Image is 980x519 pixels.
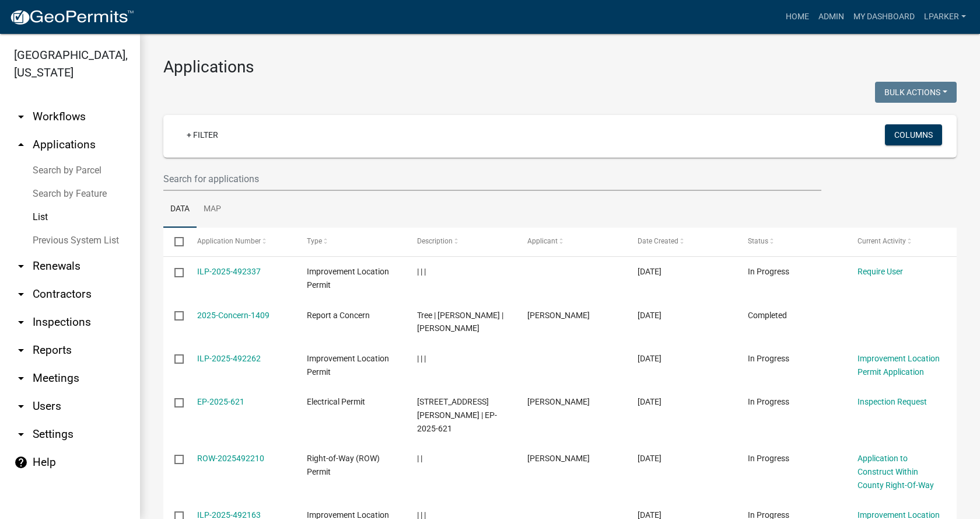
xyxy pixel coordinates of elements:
span: | | | [417,267,426,276]
span: In Progress [748,267,789,276]
a: Home [781,6,814,28]
datatable-header-cell: Applicant [516,228,626,256]
i: arrow_drop_down [14,259,28,273]
span: Application Number [197,237,261,245]
span: Matt Cox [527,454,590,463]
span: 10/14/2025 [638,267,661,276]
i: arrow_drop_down [14,315,28,329]
a: ILP-2025-492262 [197,354,261,363]
span: Completed [748,311,787,320]
h3: Applications [163,57,957,77]
span: In Progress [748,397,789,406]
span: | | | [417,354,426,363]
i: arrow_drop_down [14,110,28,124]
a: ROW-2025492210 [197,454,264,463]
input: Search for applications [163,167,821,191]
a: Inspection Request [857,397,927,406]
a: + Filter [177,124,228,145]
span: Date Created [638,237,678,245]
button: Bulk Actions [875,82,957,103]
a: lparker [919,6,971,28]
span: 2535 MIDDLE PATTON PARK RD | EP-2025-621 [417,397,497,433]
a: Improvement Location Permit Application [857,354,940,377]
span: Type [307,237,322,245]
i: help [14,455,28,469]
span: 10/14/2025 [638,397,661,406]
datatable-header-cell: Application Number [185,228,296,256]
span: Report a Concern [307,311,370,320]
span: 10/14/2025 [638,354,661,363]
span: Zachary VanBibber [527,311,590,320]
span: In Progress [748,454,789,463]
a: Map [197,191,228,228]
span: Electrical Permit [307,397,365,406]
span: | | [417,454,422,463]
span: Tree | Romine | William Bryan [417,311,503,333]
i: arrow_drop_down [14,427,28,441]
i: arrow_drop_down [14,287,28,301]
a: Application to Construct Within County Right-Of-Way [857,454,934,490]
i: arrow_drop_down [14,371,28,385]
datatable-header-cell: Select [163,228,185,256]
a: ILP-2025-492337 [197,267,261,276]
span: 10/14/2025 [638,454,661,463]
a: My Dashboard [849,6,919,28]
a: Data [163,191,197,228]
i: arrow_drop_down [14,343,28,357]
span: Applicant [527,237,558,245]
datatable-header-cell: Date Created [626,228,737,256]
a: 2025-Concern-1409 [197,311,269,320]
button: Columns [885,124,942,145]
datatable-header-cell: Description [406,228,516,256]
span: Improvement Location Permit [307,354,389,377]
span: Right-of-Way (ROW) Permit [307,454,380,476]
datatable-header-cell: Current Activity [846,228,957,256]
i: arrow_drop_down [14,399,28,413]
span: In Progress [748,354,789,363]
span: 10/14/2025 [638,311,661,320]
a: EP-2025-621 [197,397,244,406]
span: Current Activity [857,237,906,245]
i: arrow_drop_up [14,138,28,152]
a: Require User [857,267,903,276]
datatable-header-cell: Status [736,228,846,256]
span: Description [417,237,453,245]
span: Improvement Location Permit [307,267,389,290]
datatable-header-cell: Type [296,228,406,256]
span: Status [748,237,768,245]
a: Admin [814,6,849,28]
span: Willam Phillips [527,397,590,406]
